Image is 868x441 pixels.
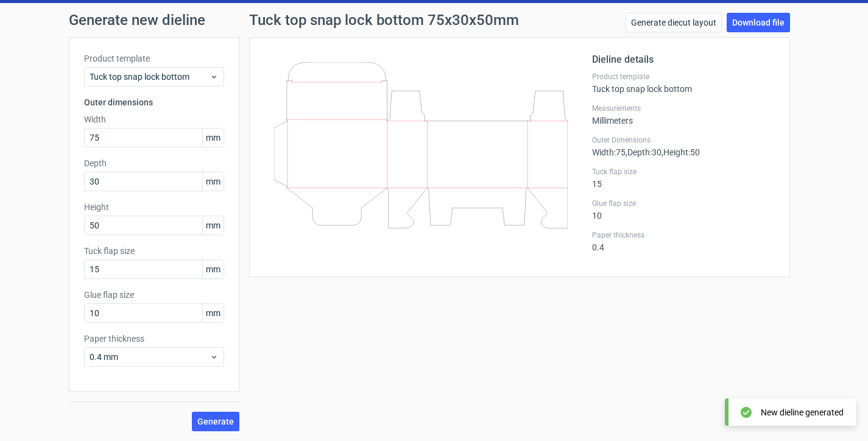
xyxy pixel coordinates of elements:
label: Measurements [592,104,775,113]
label: Product template [592,72,775,82]
label: Tuck flap size [84,245,224,257]
span: , Depth : 30 [626,147,662,157]
label: Depth [84,157,224,169]
label: Width [84,113,224,125]
a: Download file [727,13,790,32]
div: Millimeters [592,104,775,125]
span: mm [202,216,224,235]
span: Width : 75 [592,147,626,157]
div: Tuck top snap lock bottom [592,72,775,94]
label: Product template [84,52,224,65]
label: Paper thickness [84,333,224,345]
span: , Height : 50 [662,147,700,157]
span: 0.4 mm [90,351,210,363]
div: 0.4 [592,230,775,252]
div: 10 [592,199,775,220]
span: mm [202,260,224,278]
span: mm [202,304,224,322]
label: Outer Dimensions [592,135,775,145]
label: Tuck flap size [592,167,775,177]
div: New dieline generated [761,406,844,418]
label: Glue flap size [84,289,224,301]
label: Height [84,201,224,213]
span: Generate [197,417,234,426]
span: mm [202,129,224,147]
label: Glue flap size [592,199,775,208]
span: mm [202,172,224,191]
span: Tuck top snap lock bottom [90,71,210,83]
h3: Outer dimensions [84,96,224,108]
div: 15 [592,167,775,189]
a: Generate diecut layout [626,13,722,32]
button: Generate [192,412,239,431]
label: Paper thickness [592,230,775,240]
h2: Dieline details [592,52,775,67]
h1: Generate new dieline [69,13,800,27]
h1: Tuck top snap lock bottom 75x30x50mm [249,13,519,27]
